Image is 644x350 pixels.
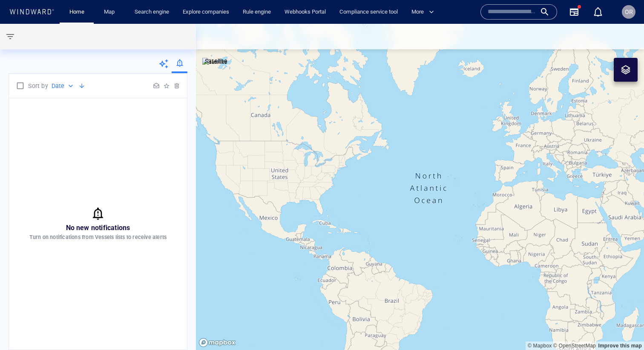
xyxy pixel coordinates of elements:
span: OR [625,9,633,15]
a: Webhooks Portal [281,5,329,20]
button: OR [620,3,637,20]
button: Home [63,5,90,20]
span: No new notifications [66,224,130,232]
a: Mapbox logo [198,338,236,347]
a: OpenStreetMap [553,343,596,349]
img: satellite [202,58,227,66]
span: More [411,7,434,17]
button: More [408,5,441,20]
a: Mapbox [528,343,552,349]
div: Date [52,81,75,91]
a: Compliance service tool [336,5,401,20]
div: Notification center [593,7,603,17]
button: Map [97,5,124,20]
canvas: Map [196,24,644,350]
p: Date [52,81,65,91]
a: Search engine [131,5,172,20]
a: Map [101,5,121,20]
a: Rule engine [239,5,274,20]
a: Explore companies [179,5,233,20]
p: Sort by [28,81,48,91]
p: Turn on notifications from Vessels lists to receive alerts [29,233,167,241]
iframe: Chat [608,312,638,344]
p: Satellite [205,56,227,66]
a: Home [66,5,88,20]
a: Map feedback [598,343,642,349]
